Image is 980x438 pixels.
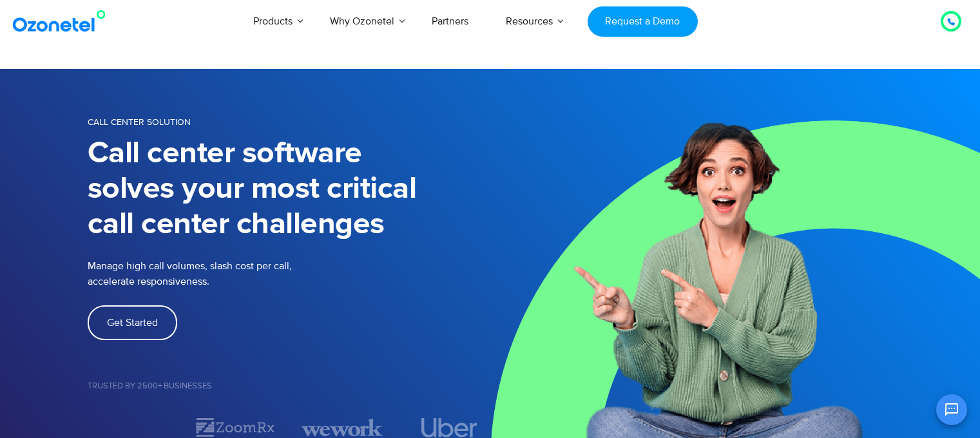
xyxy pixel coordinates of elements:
img: uber [421,418,477,437]
div: 4 / 7 [408,418,490,437]
button: Open chat [936,394,967,425]
a: Get Started [88,305,177,340]
span: Call Center Solution [88,117,191,128]
div: 1 / 7 [88,420,169,435]
h5: Trusted by 2500+ Businesses [88,382,490,390]
a: Request a Demo [588,6,698,37]
h1: Call center software solves your most critical call center challenges [88,136,490,242]
p: Manage high call volumes, slash cost per call, accelerate responsiveness. [88,258,378,289]
span: Get Started [107,318,158,328]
